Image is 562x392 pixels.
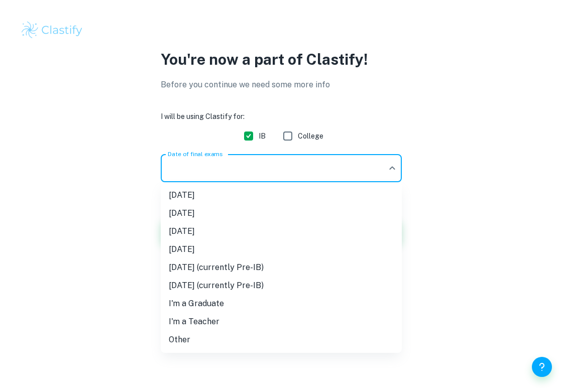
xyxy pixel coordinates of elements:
li: [DATE] (currently Pre-IB) [161,277,402,295]
li: [DATE] [161,204,402,222]
li: [DATE] [161,240,402,258]
li: [DATE] [161,222,402,240]
li: Other [161,331,402,349]
li: I'm a Teacher [161,313,402,331]
li: [DATE] [161,186,402,204]
li: I'm a Graduate [161,295,402,313]
li: [DATE] (currently Pre-IB) [161,258,402,277]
